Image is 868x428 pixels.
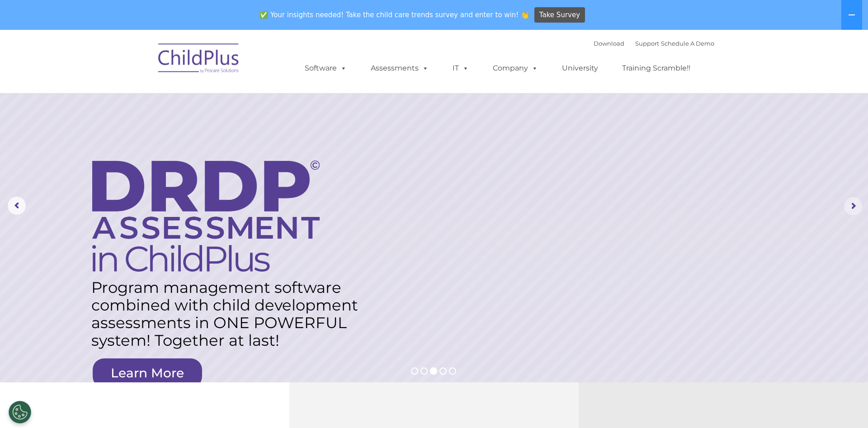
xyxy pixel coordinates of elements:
[484,59,547,77] a: Company
[539,7,580,23] span: Take Survey
[92,160,320,272] img: DRDP Assessment in ChildPlus
[613,59,699,77] a: Training Scramble!!
[126,97,164,103] span: Phone number
[534,7,585,23] a: Take Survey
[9,401,31,423] button: Cookies Settings
[154,37,244,82] img: ChildPlus by Procare Solutions
[362,59,438,77] a: Assessments
[553,59,607,77] a: University
[126,60,153,66] span: Last name
[594,40,714,47] font: |
[296,59,356,77] a: Software
[443,59,478,77] a: IT
[594,40,624,47] a: Download
[91,279,369,349] rs-layer: Program management software combined with child development assessments in ONE POWERFUL system! T...
[256,6,533,24] span: ✅ Your insights needed! Take the child care trends survey and enter to win! 👏
[661,40,714,47] a: Schedule A Demo
[93,358,202,388] a: Learn More
[635,40,659,47] a: Support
